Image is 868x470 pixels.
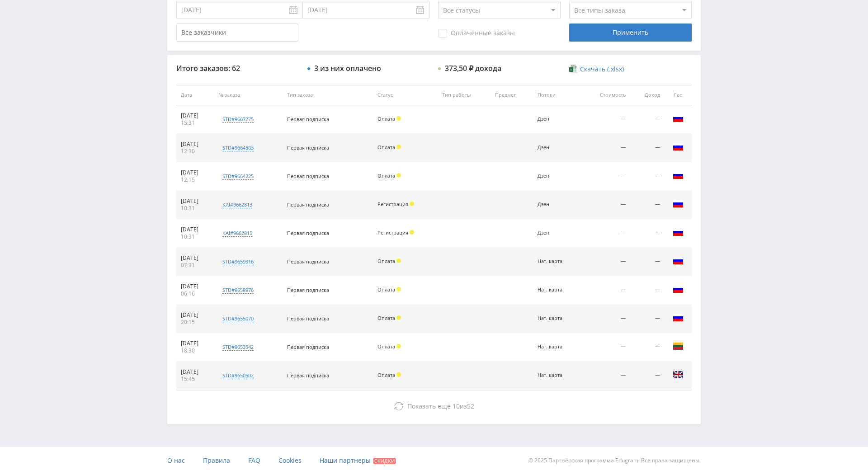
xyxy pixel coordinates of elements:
[538,344,576,350] div: Нат. карта
[222,287,254,294] div: std#9658976
[287,372,329,379] span: Первая подписка
[438,85,491,105] th: Тип работы
[581,219,630,248] td: —
[630,162,665,191] td: —
[314,64,381,72] div: 3 из них оплачено
[580,66,624,73] span: Скачать (.xlsx)
[665,85,692,105] th: Гео
[287,230,329,236] span: Первая подписка
[181,119,209,127] div: 15:31
[181,262,209,269] div: 07:31
[287,343,329,350] span: Первая подписка
[581,362,630,390] td: —
[630,105,665,134] td: —
[181,290,209,297] div: 06:16
[222,230,252,237] div: kai#9662815
[181,112,209,119] div: [DATE]
[538,173,576,179] div: Дзен
[287,287,329,293] span: Первая подписка
[287,144,329,151] span: Первая подписка
[673,113,684,124] img: rus.png
[377,172,395,179] span: Оплата
[396,258,401,263] span: Холд
[673,227,684,238] img: rus.png
[181,197,209,205] div: [DATE]
[630,134,665,162] td: —
[377,315,395,321] span: Оплата
[396,372,401,377] span: Холд
[538,315,576,321] div: Нат. карта
[248,456,260,465] span: FAQ
[377,115,395,122] span: Оплата
[538,258,576,264] div: Нат. карта
[222,173,254,180] div: std#9664225
[287,173,329,179] span: Первая подписка
[581,191,630,219] td: —
[377,258,395,264] span: Оплата
[377,343,395,350] span: Оплата
[581,305,630,333] td: —
[630,362,665,390] td: —
[222,144,254,151] div: std#9664503
[181,205,209,212] div: 10:31
[445,64,501,72] div: 373,50 ₽ дохода
[396,116,401,121] span: Холд
[396,145,401,149] span: Холд
[581,105,630,134] td: —
[538,230,576,236] div: Дзен
[320,456,371,465] span: Наши партнеры
[181,141,209,148] div: [DATE]
[581,162,630,191] td: —
[167,456,185,465] span: О нас
[396,315,401,320] span: Холд
[181,176,209,183] div: 12:15
[181,347,209,354] div: 18:30
[181,368,209,376] div: [DATE]
[222,315,254,322] div: std#9655070
[283,85,373,105] th: Тип заказа
[630,219,665,248] td: —
[222,201,252,208] div: kai#9662813
[453,402,460,410] span: 10
[222,258,254,265] div: std#9659916
[396,287,401,291] span: Холд
[581,276,630,305] td: —
[538,145,576,150] div: Дзен
[538,287,576,293] div: Нат. карта
[377,229,408,236] span: Регистрация
[467,402,474,410] span: 52
[377,371,395,378] span: Оплата
[181,311,209,319] div: [DATE]
[373,85,438,105] th: Статус
[181,283,209,290] div: [DATE]
[203,456,230,465] span: Правила
[630,333,665,362] td: —
[491,85,533,105] th: Предмет
[581,85,630,105] th: Стоимость
[410,230,414,235] span: Холд
[396,173,401,178] span: Холд
[377,286,395,293] span: Оплата
[630,305,665,333] td: —
[581,134,630,162] td: —
[222,343,254,351] div: std#9653542
[533,85,581,105] th: Потоки
[373,458,396,464] span: Скидки
[630,191,665,219] td: —
[222,372,254,379] div: std#9650502
[176,23,298,42] input: Все заказчики
[176,397,692,415] button: Показать ещё 10из52
[410,202,414,206] span: Холд
[287,201,329,208] span: Первая подписка
[569,65,623,74] a: Скачать (.xlsx)
[438,29,515,38] span: Оплаченные заказы
[581,248,630,276] td: —
[630,248,665,276] td: —
[569,23,691,42] div: Применить
[287,258,329,265] span: Первая подписка
[278,456,302,465] span: Cookies
[538,202,576,207] div: Дзен
[538,372,576,378] div: Нат. карта
[181,319,209,326] div: 20:15
[673,255,684,266] img: rus.png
